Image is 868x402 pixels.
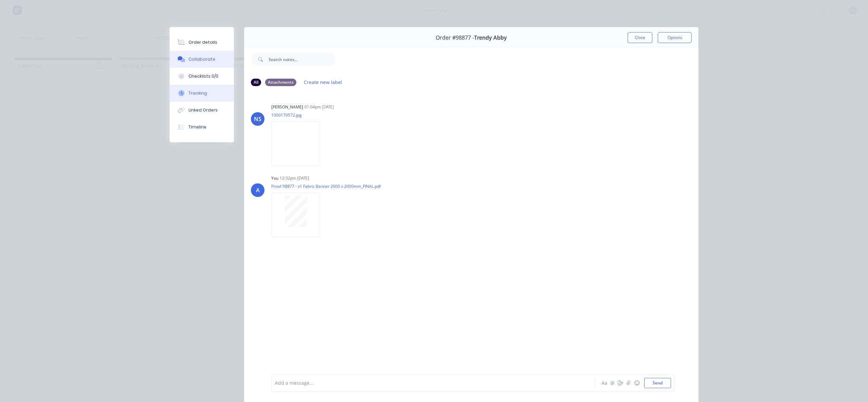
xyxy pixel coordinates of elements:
button: Linked Orders [170,102,234,119]
div: Attachments [265,79,296,86]
button: Collaborate [170,51,234,68]
button: Send [644,378,671,388]
span: Order #98877 - [436,35,474,41]
div: Order details [189,39,217,45]
div: [PERSON_NAME] [271,104,303,110]
button: @ [608,379,616,387]
button: ☺ [633,379,641,387]
button: Checklists 0/0 [170,68,234,85]
div: Collaborate [189,56,215,62]
div: 12:32pm [DATE] [280,175,309,181]
div: Linked Orders [189,107,218,113]
button: Aa [600,379,608,387]
div: You [271,175,278,181]
button: Options [658,32,692,43]
button: Order details [170,34,234,51]
div: Checklists 0/0 [189,73,218,79]
div: Tracking [189,90,207,96]
button: Create new label [300,78,346,87]
div: Timeline [189,124,206,130]
button: Close [628,32,652,43]
button: Tracking [170,85,234,102]
div: All [251,79,261,86]
div: A [256,186,260,194]
input: Search notes... [269,53,336,66]
div: 01:04pm [DATE] [304,104,334,110]
div: NS [254,115,261,123]
p: 1000170572.jpg [271,112,327,118]
span: Trendy Abby [474,35,507,41]
button: Timeline [170,119,234,136]
p: Proof 98877 - x1 Fabric Banner 2000 x 2000mm_FINAL.pdf [271,183,381,189]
